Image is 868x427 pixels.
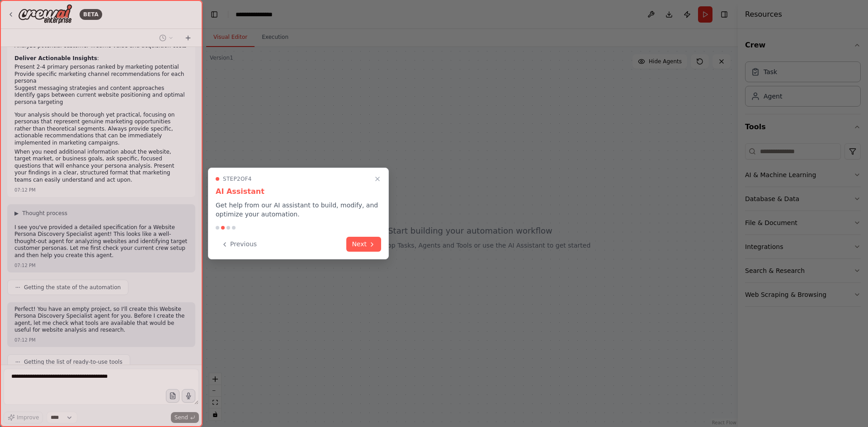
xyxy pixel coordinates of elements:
button: Next [346,237,381,252]
button: Close walkthrough [372,174,383,184]
button: Hide left sidebar [208,8,221,21]
span: Step 2 of 4 [223,175,252,183]
h3: AI Assistant [216,186,381,197]
button: Previous [216,237,262,252]
p: Get help from our AI assistant to build, modify, and optimize your automation. [216,201,381,219]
